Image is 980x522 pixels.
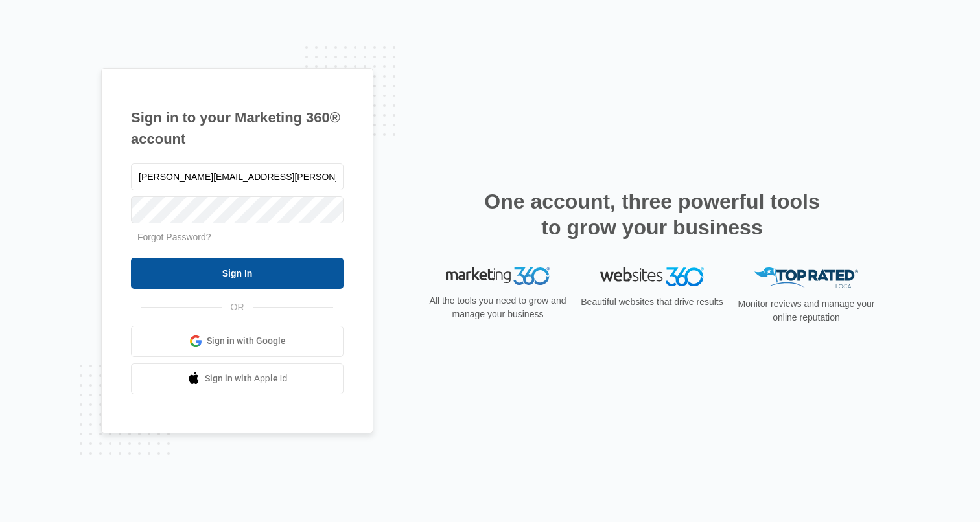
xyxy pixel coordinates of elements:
[222,301,253,314] span: OR
[425,294,570,321] p: All the tools you need to grow and manage your business
[131,326,344,357] a: Sign in with Google
[131,258,344,289] input: Sign In
[131,363,344,394] a: Sign in with Apple Id
[131,163,344,190] input: Email
[131,107,344,150] h1: Sign in to your Marketing 360® account
[734,297,879,324] p: Monitor reviews and manage your online reputation
[754,267,858,289] img: Top Rated Local
[446,267,550,286] img: Marketing 360
[137,232,211,242] a: Forgot Password?
[600,267,704,286] img: Websites 360
[480,188,824,240] h2: One account, three powerful tools to grow your business
[579,295,725,309] p: Beautiful websites that drive results
[207,334,286,348] span: Sign in with Google
[205,372,288,385] span: Sign in with Apple Id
